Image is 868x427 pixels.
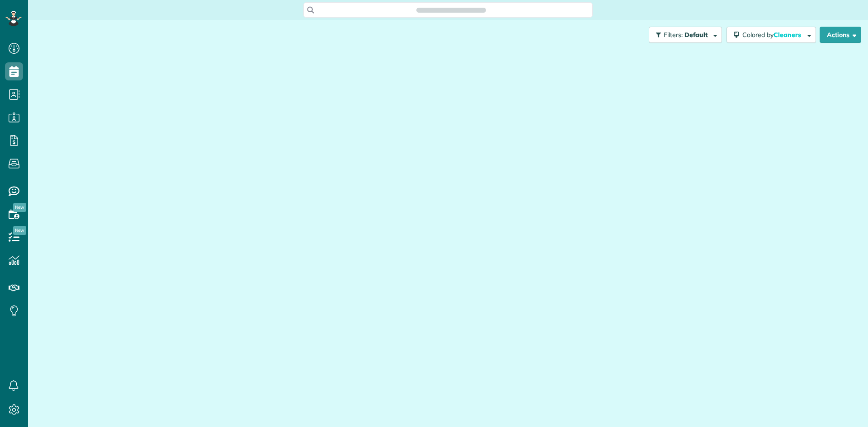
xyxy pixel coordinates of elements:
button: Colored byCleaners [726,27,816,43]
span: Default [684,31,708,39]
span: New [13,203,26,212]
a: Filters: Default [644,27,722,43]
span: Colored by [742,31,804,39]
button: Filters: Default [649,27,722,43]
span: Search ZenMaid… [425,5,476,14]
button: Actions [820,27,861,43]
span: Filters: [664,31,683,39]
span: Cleaners [774,31,802,39]
span: New [13,226,26,235]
